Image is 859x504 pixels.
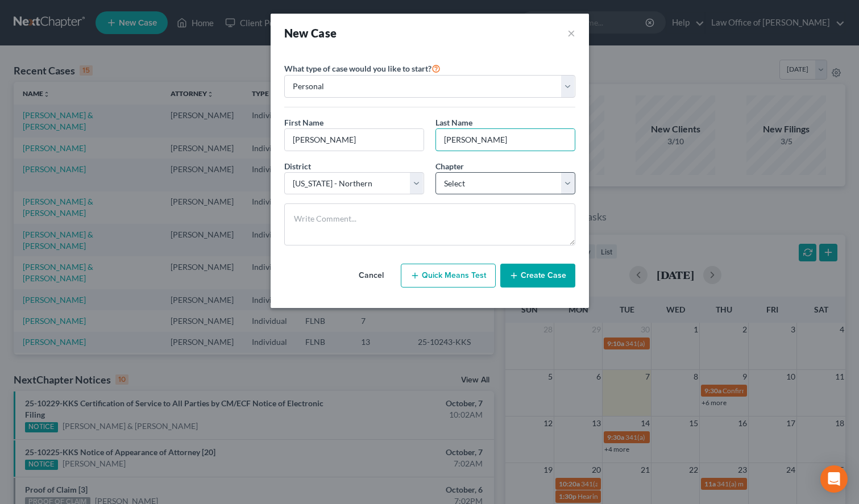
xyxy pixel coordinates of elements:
span: Chapter [435,161,464,171]
strong: New Case [284,26,337,40]
span: First Name [284,118,323,127]
button: Cancel [346,264,396,287]
button: Quick Means Test [401,264,496,288]
div: Open Intercom Messenger [820,465,848,493]
input: Enter Last Name [436,129,575,151]
label: What type of case would you like to start? [284,61,441,75]
span: District [284,161,311,171]
button: × [567,25,575,41]
input: Enter First Name [285,129,424,151]
span: Last Name [435,118,472,127]
button: Create Case [500,264,575,288]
